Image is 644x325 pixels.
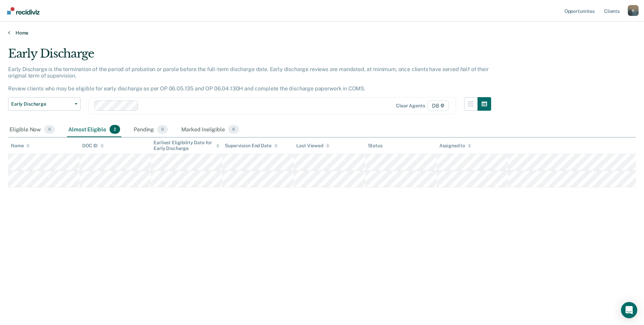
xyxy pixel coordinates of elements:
span: 6 [228,125,239,134]
div: Pending0 [132,122,169,137]
button: Profile dropdown button [628,5,639,16]
div: Status [368,143,383,149]
div: Early Discharge [8,47,491,66]
div: Almost Eligible2 [67,122,121,137]
button: Early Discharge [8,97,80,111]
div: DOC ID [82,143,104,149]
div: Earliest Eligibility Date for Early Discharge [154,140,220,151]
a: Home [8,30,636,36]
span: Early Discharge [11,101,72,107]
span: D8 [428,100,449,111]
div: Supervision End Date [225,143,277,149]
div: Open Intercom Messenger [621,302,637,318]
div: Last Viewed [296,143,329,149]
div: S [628,5,639,16]
div: Clear agents [396,103,425,109]
div: Marked Ineligible6 [180,122,240,137]
p: Early Discharge is the termination of the period of probation or parole before the full-term disc... [8,66,488,92]
div: Assigned to [439,143,471,149]
div: Eligible Now0 [8,122,56,137]
div: Name [11,143,30,149]
span: 2 [110,125,120,134]
span: 0 [157,125,168,134]
img: Recidiviz [7,7,40,15]
span: 0 [44,125,55,134]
